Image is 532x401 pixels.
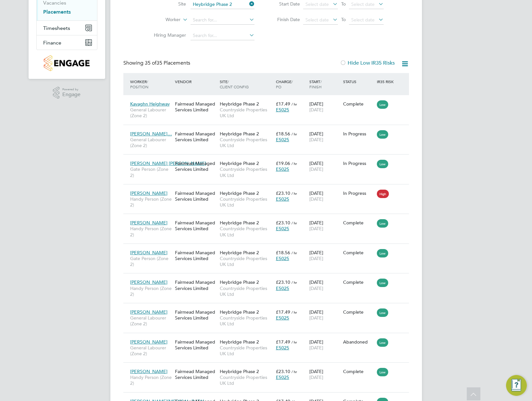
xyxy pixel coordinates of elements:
div: [DATE] [308,276,341,294]
img: countryside-properties-logo-retina.png [44,55,90,71]
span: Low [377,368,388,376]
span: [PERSON_NAME]… [130,131,172,137]
span: / hr [291,369,297,374]
span: £19.06 [276,160,290,166]
div: Fairmead Managed Services Limited [173,246,218,265]
span: [DATE] [309,196,323,202]
span: Heybridge Phase 2 [220,339,259,345]
span: General Labourer (Zone 2) [130,345,172,357]
span: [DATE] [309,226,323,232]
span: Low [377,219,388,228]
span: 35 Placements [145,60,190,66]
span: Heybridge Phase 2 [220,279,259,285]
span: Low [377,130,388,139]
span: [PERSON_NAME] [130,279,167,285]
span: Handy Person (Zone 2) [130,226,172,237]
div: [DATE] [308,365,341,383]
a: [PERSON_NAME]General Labourer (Zone 2)Fairmead Managed Services LimitedHeybridge Phase 2Countrysi... [129,306,409,311]
span: E5025 [276,345,289,351]
span: To [339,15,348,24]
span: Countryside Properties UK Ltd [220,107,273,119]
span: Countryside Properties UK Ltd [220,226,273,237]
span: [DATE] [309,107,323,113]
span: Countryside Properties UK Ltd [220,285,273,297]
div: Worker [129,76,173,93]
span: Heybridge Phase 2 [220,160,259,166]
div: IR35 Risk [375,76,398,87]
div: [DATE] [308,306,341,324]
span: Select date [305,17,329,23]
a: [PERSON_NAME]…General Labourer (Zone 2)Fairmead Managed Services LimitedHeybridge Phase 2Countrys... [129,127,409,133]
span: / hr [291,161,297,166]
a: [PERSON_NAME]Handy Person (Zone 2)Fairmead Managed Services LimitedHeybridge Phase 2Countryside P... [129,276,409,281]
span: / hr [291,250,297,255]
div: Status [341,76,375,87]
span: [PERSON_NAME] [130,190,167,196]
div: [DATE] [308,128,341,146]
input: Search for... [191,16,254,25]
a: Go to home page [36,55,97,71]
span: Handy Person (Zone 2) [130,196,172,208]
span: Timesheets [43,25,70,31]
a: [PERSON_NAME][MEDICAL_DATA]…General Labourer (Zone 2)Fairmead Managed Services LimitedHeybridge P... [129,395,409,400]
span: General Labourer (Zone 2) [130,137,172,148]
span: E5025 [276,137,289,143]
div: [DATE] [308,157,341,175]
span: / Client Config [220,79,249,89]
span: [DATE] [309,315,323,321]
span: / hr [291,191,297,196]
span: E5025 [276,226,289,232]
span: / PO [276,79,293,89]
span: High [377,190,389,198]
span: / Position [130,79,148,89]
span: Heybridge Phase 2 [220,309,259,315]
span: Heybridge Phase 2 [220,131,259,137]
span: Low [377,338,388,347]
div: Fairmead Managed Services Limited [173,217,218,235]
div: In Progress [343,160,374,166]
div: Start [308,76,341,93]
span: Countryside Properties UK Ltd [220,374,273,386]
div: Fairmead Managed Services Limited [173,365,218,383]
div: Complete [343,309,374,315]
span: / hr [291,220,297,225]
div: Fairmead Managed Services Limited [173,306,218,324]
button: Timesheets [37,21,97,35]
div: [DATE] [308,187,341,205]
label: Finish Date [271,17,300,22]
div: Fairmead Managed Services Limited [173,276,218,294]
span: £17.49 [276,339,290,345]
span: [PERSON_NAME] [130,220,167,226]
div: Fairmead Managed Services Limited [173,157,218,175]
span: Countryside Properties UK Ltd [220,345,273,357]
span: [DATE] [309,256,323,261]
a: [PERSON_NAME]Gate Person (Zone 2)Fairmead Managed Services LimitedHeybridge Phase 2Countryside Pr... [129,246,409,252]
div: Complete [343,101,374,107]
span: [PERSON_NAME] [130,309,167,315]
span: E5025 [276,374,289,380]
span: [PERSON_NAME] [PERSON_NAME] [130,160,206,166]
span: Countryside Properties UK Ltd [220,196,273,208]
span: Powered by [62,87,80,92]
div: Fairmead Managed Services Limited [173,128,218,146]
span: [DATE] [309,374,323,380]
a: Powered byEngage [53,87,80,99]
button: Finance [37,35,97,50]
div: Showing [123,60,192,67]
span: E5025 [276,196,289,202]
span: General Labourer (Zone 2) [130,107,172,119]
span: General Labourer (Zone 2) [130,315,172,327]
span: [PERSON_NAME] [130,339,167,345]
a: Placements [43,9,71,15]
button: Engage Resource Center [506,375,527,396]
a: [PERSON_NAME] [PERSON_NAME]Gate Person (Zone 2)Fairmead Managed Services LimitedHeybridge Phase 2... [129,157,409,162]
a: [PERSON_NAME]Handy Person (Zone 2)Fairmead Managed Services LimitedHeybridge Phase 2Countryside P... [129,365,409,370]
span: Select date [351,17,375,23]
span: Heybridge Phase 2 [220,220,259,226]
span: Finance [43,40,61,46]
span: / hr [291,102,297,107]
div: Fairmead Managed Services Limited [173,98,218,116]
div: Complete [343,220,374,226]
div: Fairmead Managed Services Limited [173,336,218,354]
span: E5025 [276,315,289,321]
